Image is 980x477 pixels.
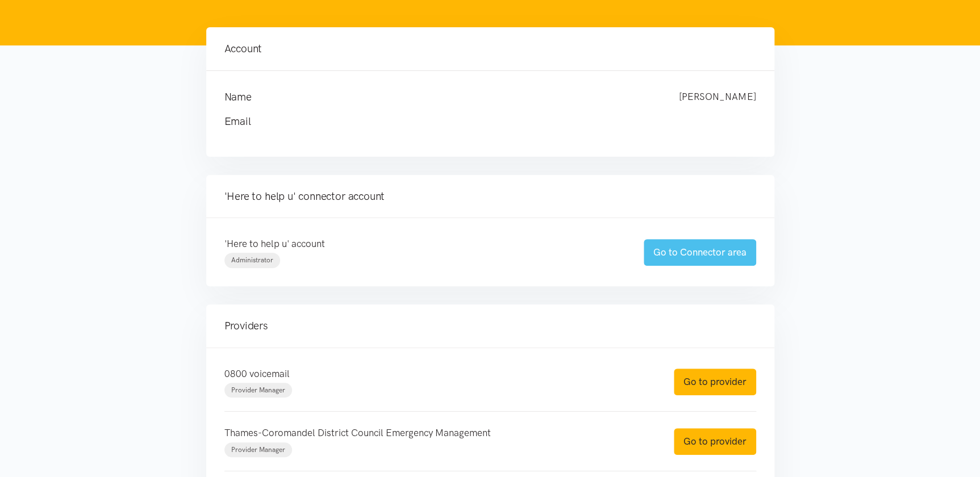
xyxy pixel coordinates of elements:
[224,318,756,334] h4: Providers
[668,89,768,105] div: [PERSON_NAME]
[231,446,285,454] span: Provider Manager
[224,189,756,204] h4: 'Here to help u' connector account
[224,41,756,57] h4: Account
[224,114,733,129] h4: Email
[674,428,756,455] a: Go to provider
[224,425,651,441] p: Thames-Coromandel District Council Emergency Management
[224,89,656,105] h4: Name
[224,236,621,252] p: 'Here to help u' account
[644,239,756,266] a: Go to Connector area
[224,366,651,382] p: 0800 voicemail
[231,386,285,394] span: Provider Manager
[231,256,273,264] span: Administrator
[674,369,756,395] a: Go to provider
